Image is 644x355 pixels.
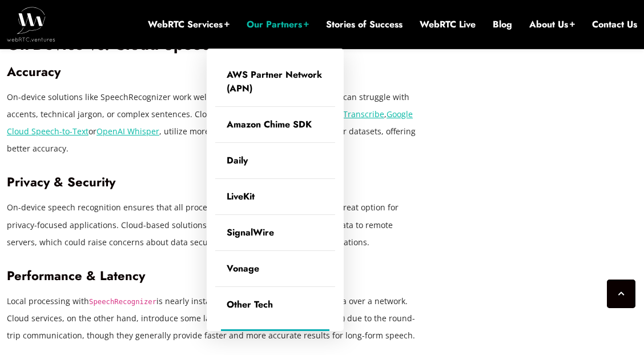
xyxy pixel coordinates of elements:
a: SignalWire [215,215,335,250]
h2: On-Device vs. Cloud Speech Recognition [7,35,420,55]
h3: Performance & Latency [7,268,420,284]
a: Vonage [215,251,335,286]
a: Other Tech [215,287,335,322]
a: LiveKit [215,179,335,214]
p: On-device speech recognition ensures that all processing happens locally, making it a great optio... [7,199,420,250]
h3: Accuracy [7,64,420,79]
p: On-device solutions like SpeechRecognizer work well for simple speech recognition but can struggl... [7,89,420,157]
a: OpenAI Whisper [96,126,159,137]
p: Local processing with is nearly instant, as there is no need to send data over a network. Cloud s... [7,293,420,344]
a: Daily [215,143,335,178]
h3: Privacy & Security [7,174,420,190]
a: Amazon Transcribe [310,109,384,119]
a: AWS Partner Network (APN) [215,57,335,106]
a: Our Partners [247,18,309,31]
img: WebRTC.ventures [7,7,55,41]
a: Amazon Chime SDK [215,107,335,142]
code: SpeechRecognizer [89,298,156,306]
a: Contact Us [592,18,637,31]
a: Stories of Success [326,18,402,31]
a: WebRTC Live [420,18,476,31]
a: About Us [529,18,575,31]
a: WebRTC Services [148,18,230,31]
a: Blog [493,18,512,31]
